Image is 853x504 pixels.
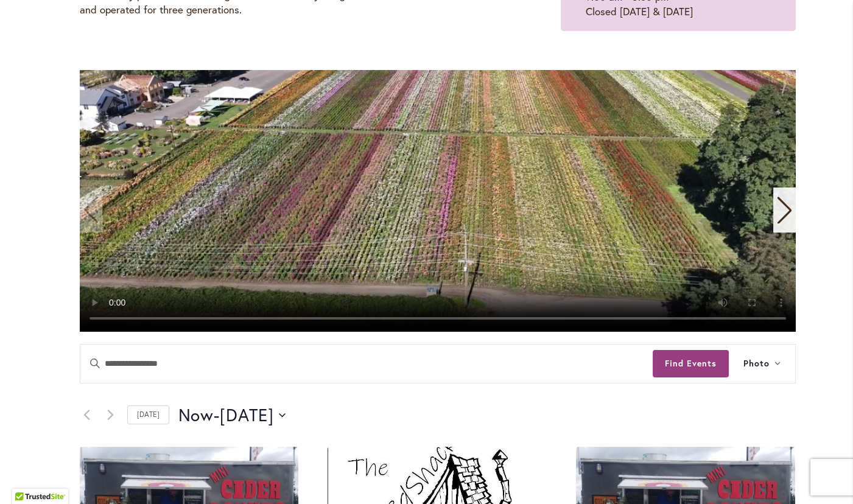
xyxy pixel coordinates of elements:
[729,345,795,383] button: Photo
[80,70,796,332] swiper-slide: 1 / 11
[653,350,729,377] button: Find Events
[220,403,274,427] span: [DATE]
[178,403,286,427] button: Click to toggle datepicker
[9,461,43,495] iframe: Launch Accessibility Center
[214,403,220,427] span: -
[743,357,770,371] span: Photo
[80,408,94,422] a: Previous Events
[80,345,653,383] input: Enter Keyword. Search for events by Keyword.
[178,403,214,427] span: Now
[127,405,169,424] a: Click to select today's date
[104,408,118,422] a: Next Events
